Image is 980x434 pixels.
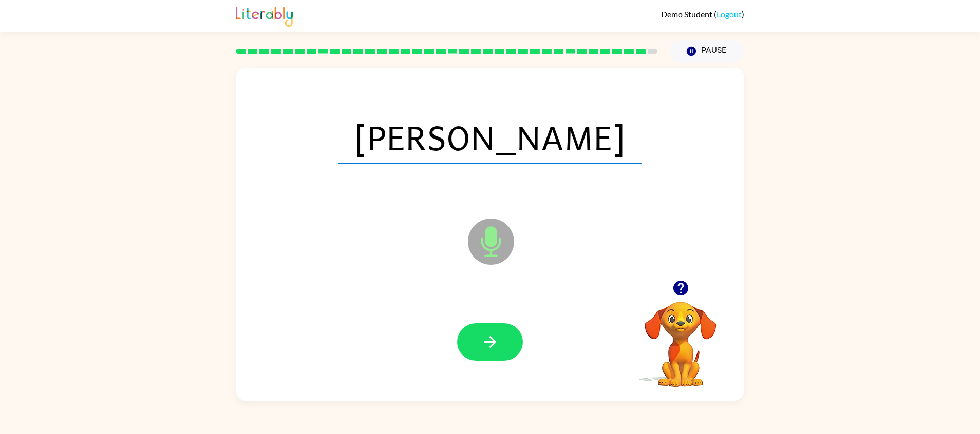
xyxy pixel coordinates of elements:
video: Your browser must support playing .mp4 files to use Literably. Please try using another browser. [629,286,732,388]
span: Demo Student [661,9,714,19]
div: ( ) [661,9,744,19]
button: Pause [670,40,744,63]
a: Logout [717,9,742,19]
span: [PERSON_NAME] [338,110,642,164]
img: Literably [236,4,293,27]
